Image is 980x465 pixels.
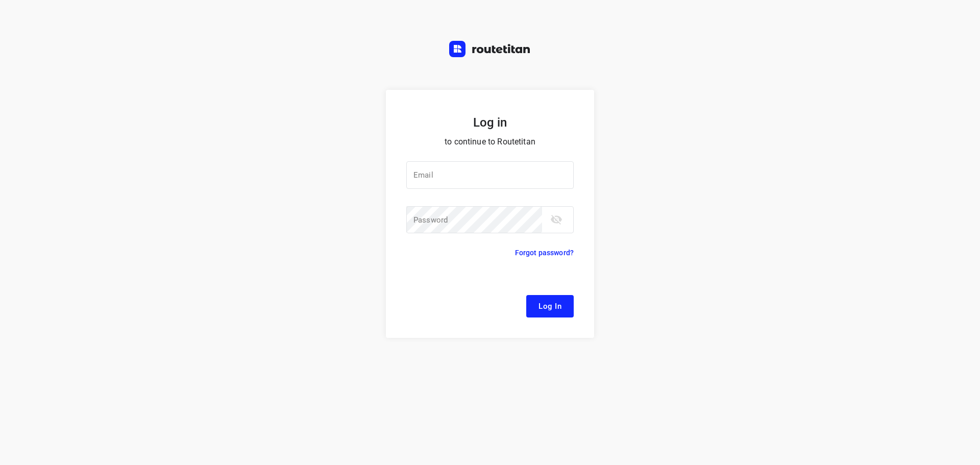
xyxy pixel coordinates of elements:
[538,300,561,313] span: Log In
[406,135,574,149] p: to continue to Routetitan
[449,41,531,57] img: Routetitan
[406,114,574,131] h5: Log in
[546,209,567,230] button: toggle password visibility
[526,295,574,317] button: Log In
[515,247,574,259] p: Forgot password?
